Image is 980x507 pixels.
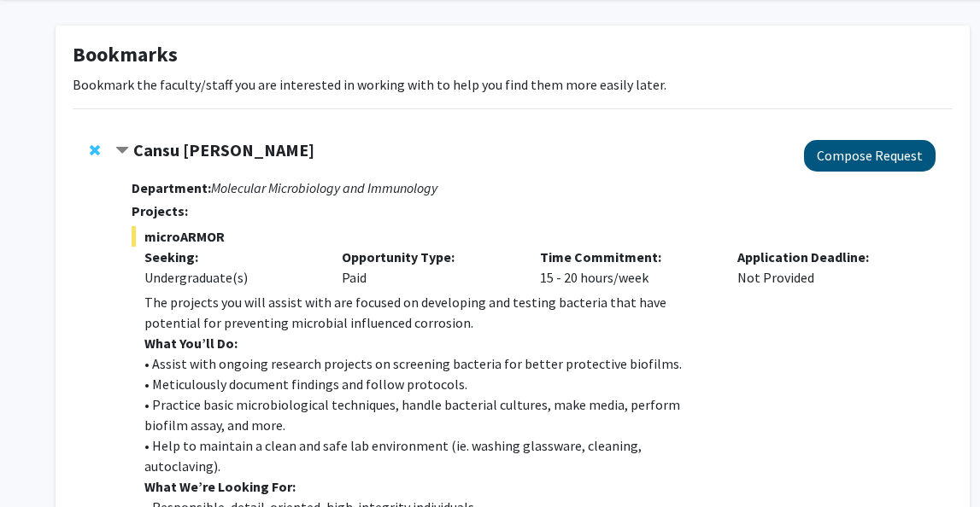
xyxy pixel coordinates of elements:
strong: Cansu [PERSON_NAME] [133,139,314,160]
p: • Help to maintain a clean and safe lab environment (ie. washing glassware, cleaning, [144,435,936,456]
span: microARMOR [132,226,936,247]
p: Opportunity Type: [342,247,514,267]
i: Molecular Microbiology and Immunology [211,179,437,196]
strong: What We’re Looking For: [144,478,296,495]
p: Time Commitment: [540,247,713,267]
strong: Projects: [132,202,188,219]
strong: What You’ll Do: [144,335,238,352]
div: 15 - 20 hours/week [527,247,725,288]
p: • Practice basic microbiological techniques, handle bacterial cultures, make media, perform [144,394,936,415]
p: Seeking: [144,247,317,267]
p: potential for preventing microbial influenced corrosion. [144,312,936,333]
iframe: Chat [13,430,73,494]
div: Not Provided [725,247,923,288]
p: biofilm assay, and more. [144,415,936,435]
p: Application Deadline: [737,247,910,267]
p: The projects you will assist with are focused on developing and testing bacteria that have [144,292,936,312]
h1: Bookmarks [73,43,953,67]
span: Remove Cansu Agca from bookmarks [90,143,100,157]
p: Bookmark the faculty/staff you are interested in working with to help you find them more easily l... [73,74,953,95]
p: • Meticulously document findings and follow protocols. [144,374,936,394]
div: Undergraduate(s) [144,267,317,288]
button: Compose Request to Cansu Agca [804,140,936,172]
p: autoclaving). [144,456,936,476]
p: • Assist with ongoing research projects on screening bacteria for better protective biofilms. [144,353,936,374]
span: Contract Cansu Agca Bookmark [115,144,129,158]
div: Paid [329,247,527,288]
strong: Department: [132,179,211,196]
